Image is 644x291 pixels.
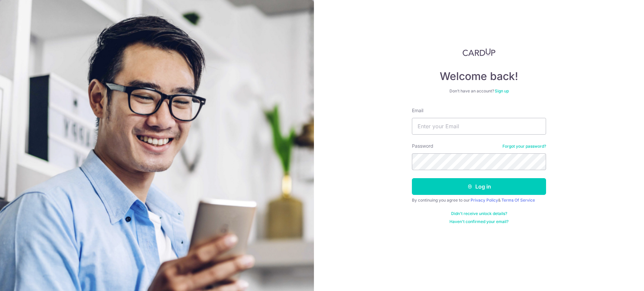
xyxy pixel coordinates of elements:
[495,88,509,93] a: Sign up
[463,48,495,56] img: CardUp Logo
[471,198,498,203] a: Privacy Policy
[412,178,546,195] button: Log in
[412,88,546,94] div: Don’t have an account?
[412,118,546,135] input: Enter your Email
[501,198,535,203] a: Terms Of Service
[412,143,433,149] label: Password
[451,211,507,216] a: Didn't receive unlock details?
[412,198,546,203] div: By continuing you agree to our &
[449,219,508,224] a: Haven't confirmed your email?
[412,107,423,114] label: Email
[502,144,546,149] a: Forgot your password?
[412,70,546,83] h4: Welcome back!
